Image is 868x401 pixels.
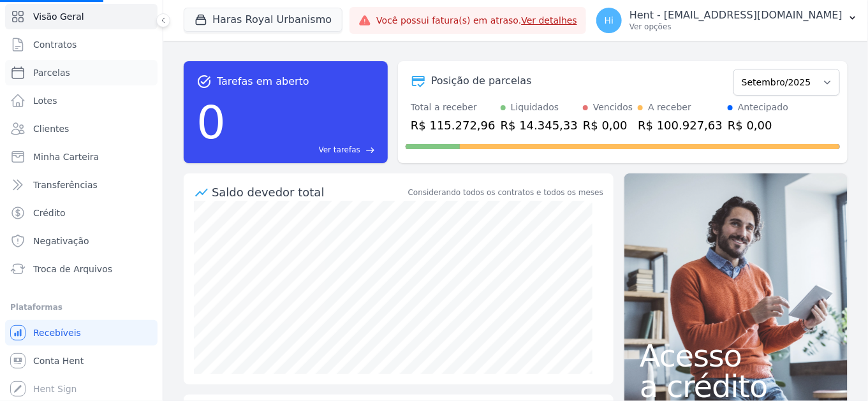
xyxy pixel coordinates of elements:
[33,354,84,367] span: Conta Hent
[629,22,842,32] p: Ver opções
[586,3,868,38] button: Hi Hent - [EMAIL_ADDRESS][DOMAIN_NAME] Ver opções
[431,73,532,89] div: Posição de parcelas
[5,144,158,170] a: Minha Carteira
[5,320,158,346] a: Recebíveis
[33,66,70,79] span: Parcelas
[33,10,84,23] span: Visão Geral
[5,228,158,254] a: Negativação
[33,207,66,219] span: Crédito
[33,38,77,51] span: Contratos
[629,9,842,22] p: Hent - [EMAIL_ADDRESS][DOMAIN_NAME]
[408,187,603,198] div: Considerando todos os contratos e todos os meses
[521,15,577,26] a: Ver detalhes
[5,348,158,374] a: Conta Hent
[5,200,158,226] a: Crédito
[583,117,633,134] div: R$ 0,00
[376,14,577,27] span: Você possui fatura(s) em atraso.
[501,117,578,134] div: R$ 14.345,33
[33,179,98,191] span: Transferências
[365,145,375,155] span: east
[217,74,309,89] span: Tarefas em aberto
[196,74,212,89] span: task_alt
[5,256,158,282] a: Troca de Arquivos
[640,340,832,371] span: Acesso
[648,101,691,114] div: A receber
[33,122,69,135] span: Clientes
[231,144,375,156] a: Ver tarefas east
[33,150,99,163] span: Minha Carteira
[5,60,158,85] a: Parcelas
[593,101,633,114] div: Vencidos
[196,89,226,156] div: 0
[33,235,89,247] span: Negativação
[33,94,57,107] span: Lotes
[5,4,158,29] a: Visão Geral
[5,116,158,142] a: Clientes
[605,16,614,25] span: Hi
[411,101,496,114] div: Total a receber
[33,326,81,339] span: Recebíveis
[511,101,559,114] div: Liquidados
[184,8,342,32] button: Haras Royal Urbanismo
[738,101,788,114] div: Antecipado
[33,263,112,275] span: Troca de Arquivos
[5,88,158,113] a: Lotes
[411,117,496,134] div: R$ 115.272,96
[5,32,158,57] a: Contratos
[212,184,406,201] div: Saldo devedor total
[10,300,152,315] div: Plataformas
[638,117,723,134] div: R$ 100.927,63
[5,172,158,198] a: Transferências
[319,144,360,156] span: Ver tarefas
[728,117,788,134] div: R$ 0,00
